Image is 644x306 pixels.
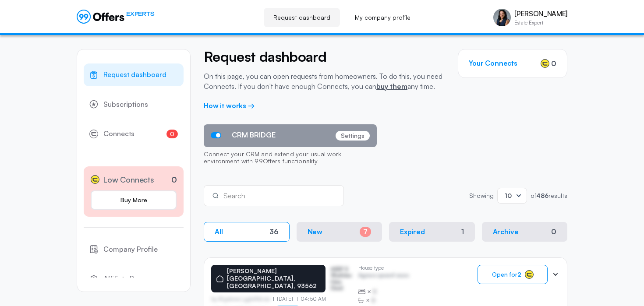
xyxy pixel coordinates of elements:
span: Connects [103,128,134,140]
a: How it works → [204,101,255,110]
span: B [373,287,377,296]
p: [PERSON_NAME] [514,10,567,18]
p: On this page, you can open requests from homeowners. To do this, you need Connects. If you don't ... [204,71,445,91]
span: Request dashboard [103,69,166,81]
strong: 2 [517,271,521,278]
h3: Your Connects [469,59,517,67]
a: Affiliate Program [84,267,184,290]
p: ASDF S Sfasfdasfdas Dasd [331,266,351,292]
span: 10 [505,192,512,199]
span: EXPERTS [126,10,154,18]
a: buy them [376,82,407,91]
div: 7 [360,227,371,237]
button: Archive0 [482,222,568,242]
span: Company Profile [103,244,158,255]
span: CRM BRIDGE [232,131,276,139]
p: Connect your CRM and extend your usual work environment with 99Offers functionality [204,147,377,170]
p: Expired [400,228,425,236]
div: 36 [269,228,279,236]
p: [PERSON_NAME][GEOGRAPHIC_DATA], [GEOGRAPHIC_DATA], 93562 [227,267,320,289]
a: Connects0 [84,123,184,145]
span: Open for [492,271,521,278]
span: Low Connects [103,173,154,186]
strong: 486 [536,192,548,199]
a: Company Profile [84,238,184,261]
p: Archive [493,228,519,236]
p: [DATE] [273,296,297,302]
span: Subscriptions [103,99,148,110]
a: Request dashboard [84,63,184,86]
p: 0 [171,174,177,186]
span: B [372,296,375,305]
span: 0 [166,130,178,138]
div: × [358,287,409,296]
span: Affiliate Program [103,273,158,285]
button: All36 [204,222,290,242]
p: Showing [469,193,494,199]
a: My company profile [345,8,420,27]
a: Subscriptions [84,93,184,116]
p: New [308,228,323,236]
button: Expired1 [389,222,475,242]
div: 1 [461,228,464,236]
h2: Request dashboard [204,49,445,64]
p: by Afgdsrwe Ljgjkdfsbvas [211,296,273,302]
p: Agrwsv qwervf oiuns [358,272,409,281]
p: All [215,228,223,236]
p: 04:50 AM [297,296,326,302]
div: 0 [551,228,556,236]
p: of results [531,193,567,199]
button: Open for2 [478,265,548,284]
p: House type [358,265,409,271]
a: Buy More [91,190,177,210]
div: × [358,296,409,305]
span: 0 [551,58,556,69]
a: Request dashboard [264,8,340,27]
p: Estate Expert [514,20,567,25]
p: Settings [336,131,370,141]
button: New7 [297,222,382,242]
img: Vivienne Haroun [493,9,511,26]
a: EXPERTS [77,10,154,24]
